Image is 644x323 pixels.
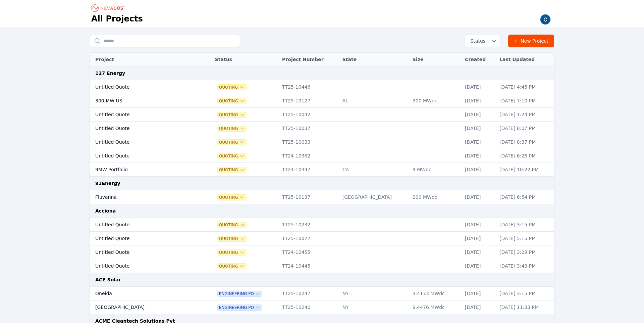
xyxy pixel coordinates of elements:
[90,273,554,287] td: ACE Solar
[90,80,554,94] tr: Untitled QuoteQuotingTT25-10446[DATE][DATE] 4:45 PM
[462,245,496,259] td: [DATE]
[90,66,554,80] td: 127 Energy
[462,149,496,163] td: [DATE]
[496,259,554,273] td: [DATE] 3:49 PM
[218,222,246,228] span: Quoting
[465,35,500,47] button: Status
[90,218,195,232] td: Untitled Quote
[462,94,496,108] td: [DATE]
[218,291,262,296] button: Engineering PO
[218,85,246,90] button: Quoting
[409,190,462,204] td: 200 MWdc
[218,140,246,145] span: Quoting
[496,122,554,135] td: [DATE] 8:07 PM
[91,3,127,13] nav: Breadcrumb
[496,135,554,149] td: [DATE] 8:37 PM
[218,195,246,200] button: Quoting
[90,218,554,232] tr: Untitled QuoteQuotingTT25-10232[DATE][DATE] 3:15 PM
[90,232,195,245] td: Untitled Quote
[90,204,554,218] td: Acciona
[90,259,195,273] td: Untitled Quote
[496,245,554,259] td: [DATE] 3:29 PM
[462,122,496,135] td: [DATE]
[339,94,409,108] td: AL
[90,149,195,163] td: Untitled Quote
[90,122,195,135] td: Untitled Quote
[279,218,339,232] td: TT25-10232
[218,305,262,310] button: Engineering PO
[409,287,462,301] td: 3.4173 MWdc
[90,190,554,204] tr: FluvannaQuotingTT25-10137[GEOGRAPHIC_DATA]200 MWdc[DATE][DATE] 6:54 PM
[90,53,195,66] th: Project
[279,259,339,273] td: TT24-10445
[90,259,554,273] tr: Untitled QuoteQuotingTT24-10445[DATE][DATE] 3:49 PM
[462,259,496,273] td: [DATE]
[462,232,496,245] td: [DATE]
[496,94,554,108] td: [DATE] 7:10 PM
[218,264,246,269] button: Quoting
[496,287,554,301] td: [DATE] 3:15 PM
[90,287,195,301] td: Oneida
[279,108,339,122] td: TT25-10042
[90,135,554,149] tr: Untitled QuoteQuotingTT25-10033[DATE][DATE] 8:37 PM
[339,301,409,314] td: NY
[279,301,339,314] td: TT25-10240
[339,287,409,301] td: NY
[218,153,246,159] button: Quoting
[339,190,409,204] td: [GEOGRAPHIC_DATA]
[91,13,143,24] h1: All Projects
[409,94,462,108] td: 300 MWdc
[279,190,339,204] td: TT25-10137
[462,80,496,94] td: [DATE]
[90,190,195,204] td: Fluvanna
[540,14,551,25] img: Carmen Brooks
[90,108,195,122] td: Untitled Quote
[496,149,554,163] td: [DATE] 6:26 PM
[279,245,339,259] td: TT24-10455
[90,149,554,163] tr: Untitled QuoteQuotingTT24-10362[DATE][DATE] 6:26 PM
[90,301,554,314] tr: [GEOGRAPHIC_DATA]Engineering POTT25-10240NY9.4476 MWdc[DATE][DATE] 11:33 PM
[496,108,554,122] td: [DATE] 1:24 PM
[218,112,246,118] button: Quoting
[218,250,246,255] span: Quoting
[218,236,246,241] button: Quoting
[90,232,554,245] tr: Untitled QuoteQuotingTT25-10077[DATE][DATE] 5:15 PM
[496,232,554,245] td: [DATE] 5:15 PM
[496,80,554,94] td: [DATE] 4:45 PM
[339,163,409,177] td: CA
[90,135,195,149] td: Untitled Quote
[90,94,195,108] td: 300 MW US
[462,108,496,122] td: [DATE]
[218,98,246,104] button: Quoting
[279,122,339,135] td: TT25-10037
[462,301,496,314] td: [DATE]
[90,94,554,108] tr: 300 MW USQuotingTT25-10127AL300 MWdc[DATE][DATE] 7:10 PM
[409,301,462,314] td: 9.4476 MWdc
[496,301,554,314] td: [DATE] 11:33 PM
[279,163,339,177] td: TT24-10347
[279,287,339,301] td: TT25-10247
[90,245,554,259] tr: Untitled QuoteQuotingTT24-10455[DATE][DATE] 3:29 PM
[90,122,554,135] tr: Untitled QuoteQuotingTT25-10037[DATE][DATE] 8:07 PM
[90,287,554,301] tr: OneidaEngineering POTT25-10247NY3.4173 MWdc[DATE][DATE] 3:15 PM
[496,53,554,66] th: Last Updated
[279,53,339,66] th: Project Number
[508,35,554,47] a: New Project
[218,167,246,173] button: Quoting
[409,53,462,66] th: Size
[218,126,246,131] button: Quoting
[462,53,496,66] th: Created
[462,287,496,301] td: [DATE]
[468,38,485,44] span: Status
[90,80,195,94] td: Untitled Quote
[90,163,554,177] tr: 9MW PortfolioQuotingTT24-10347CA9 MWdc[DATE][DATE] 10:22 PM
